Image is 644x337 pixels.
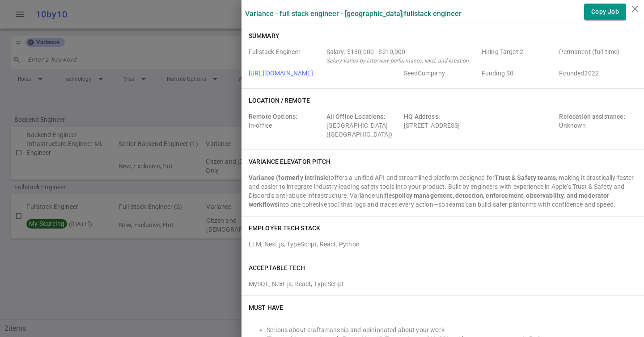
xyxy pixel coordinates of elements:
[495,174,556,181] strong: Trust & Safety teams
[326,47,478,56] div: Salary Range
[559,112,633,139] div: Unknown
[404,112,555,139] div: [STREET_ADDRESS]
[249,113,297,120] span: Remote Options:
[249,70,313,77] a: [URL][DOMAIN_NAME]
[559,113,625,120] span: Relocation assistance:
[482,47,556,65] span: Hiring Target
[584,4,626,20] button: Copy Job
[404,113,440,120] span: HQ Address:
[249,112,323,139] div: In-office
[249,157,330,166] h6: Variance elevator pitch
[249,174,330,181] strong: Variance (formerly Intrinsic)
[267,325,637,334] li: Serious about craftsmanship and opinionated about your work
[249,192,610,208] strong: policy management, detection, enforcement, observability, and moderator workflows
[630,4,640,14] i: close
[559,47,633,65] span: Job Type
[249,69,400,78] span: Company URL
[326,58,470,64] i: Salary varies by interview performance, level, and location.
[249,31,280,40] h6: Summary
[404,69,478,78] span: Employer Stage e.g. Series A
[249,47,323,65] span: Roles
[249,241,360,248] span: LLM, Next.js, TypeScript, React, Python
[249,96,310,105] h6: Location / Remote
[482,69,556,78] span: Employer Founding
[249,276,637,288] div: MySQL, Next.js, React, TypeScript
[245,9,462,18] label: Variance - Full Stack Engineer - [GEOGRAPHIC_DATA] | Fullstack Engineer
[249,263,305,272] h6: ACCEPTABLE TECH
[326,112,401,139] div: [GEOGRAPHIC_DATA] ([GEOGRAPHIC_DATA])
[326,113,386,120] span: All Office Locations:
[249,224,320,233] h6: EMPLOYER TECH STACK
[559,69,633,78] span: Employer Founded
[249,303,283,312] h6: Must Have
[249,173,637,209] div: offers a unified API and streamlined platform designed for , making it drastically faster and eas...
